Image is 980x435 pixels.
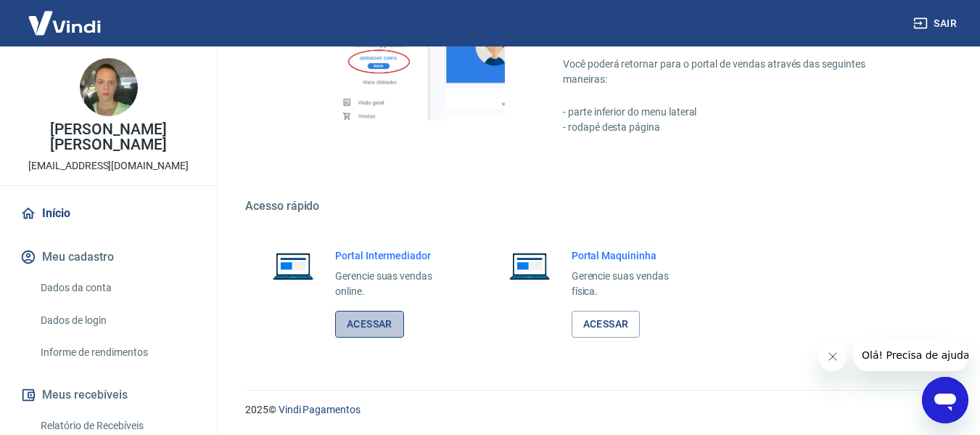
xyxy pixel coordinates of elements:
[12,122,205,153] p: [PERSON_NAME] [PERSON_NAME]
[563,120,910,135] p: - rodapé desta página
[17,241,199,273] button: Meu cadastro
[572,269,692,299] p: Gerencie suas vendas física.
[572,311,641,338] a: Acessar
[9,10,122,22] span: Olá! Precisa de ajuda?
[563,105,910,120] p: - parte inferior do menu lateral
[572,248,692,263] h6: Portal Maquininha
[910,10,963,37] button: Sair
[245,199,945,214] h5: Acesso rápido
[17,198,199,229] a: Início
[499,248,560,283] img: Imagem de um notebook aberto
[245,402,945,418] p: 2025 ©
[853,339,968,371] iframe: Mensagem da empresa
[17,379,199,411] button: Meus recebíveis
[35,273,199,303] a: Dados da conta
[335,311,404,338] a: Acessar
[922,377,968,423] iframe: Botão para abrir a janela de mensagens
[80,58,138,116] img: 15d61fe2-2cf3-463f-abb3-188f2b0ad94a.jpeg
[279,404,361,415] a: Vindi Pagamentos
[335,269,456,299] p: Gerencie suas vendas online.
[35,338,199,367] a: Informe de rendimentos
[17,1,112,45] img: Vindi
[335,248,456,263] h6: Portal Intermediador
[28,158,189,174] p: [EMAIL_ADDRESS][DOMAIN_NAME]
[35,306,199,336] a: Dados de login
[563,57,910,87] p: Você poderá retornar para o portal de vendas através das seguintes maneiras:
[818,342,847,371] iframe: Fechar mensagem
[263,248,324,283] img: Imagem de um notebook aberto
